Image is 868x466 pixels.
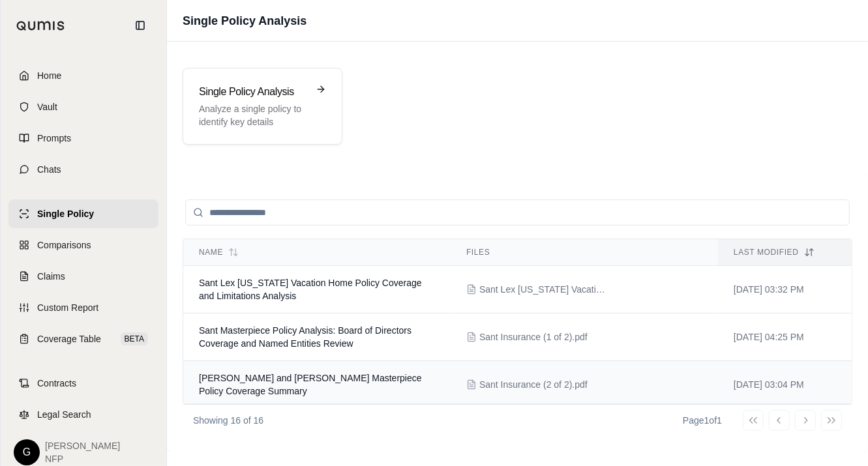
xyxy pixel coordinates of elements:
span: Comparisons [37,239,91,252]
div: Last modified [734,247,836,257]
span: Home [37,69,61,82]
td: [DATE] 04:25 PM [718,313,852,361]
h1: Single Policy Analysis [183,12,307,30]
a: Single Policy [8,199,158,228]
span: Chats [37,163,61,176]
span: Sant Masterpiece Policy Analysis: Board of Directors Coverage and Named Entities Review [199,325,412,349]
p: Analyze a single policy to identify key details [199,102,308,128]
h3: Single Policy Analysis [199,84,308,100]
span: Claims [37,270,65,283]
span: Alexis and Christine Sant Masterpiece Policy Coverage Summary [199,373,422,396]
div: G [14,439,40,465]
p: Showing 16 of 16 [193,414,263,427]
a: Legal Search [8,400,158,429]
img: Qumis Logo [16,21,65,31]
span: NFP [45,452,120,465]
a: Chats [8,155,158,184]
span: Sant Insurance (2 of 2).pdf [479,378,588,391]
a: Claims [8,262,158,291]
a: Contracts [8,369,158,398]
span: BETA [121,332,148,345]
a: Coverage TableBETA [8,325,158,353]
a: Custom Report [8,293,158,322]
span: Sant Lex Maine Vacation Home Policy Coverage and Limitations Analysis [199,278,422,301]
button: Collapse sidebar [130,15,151,36]
span: [PERSON_NAME] [45,439,120,452]
span: Sant Lex Maine Vacation Home Policy Language.pdf [479,283,610,296]
span: Vault [37,100,57,113]
th: Files [451,239,718,266]
span: Prompts [37,132,71,145]
a: Vault [8,93,158,121]
td: [DATE] 03:04 PM [718,361,852,409]
a: Comparisons [8,231,158,259]
td: [DATE] 03:32 PM [718,266,852,313]
span: Custom Report [37,301,98,314]
span: Single Policy [37,207,94,220]
span: Coverage Table [37,332,101,345]
div: Name [199,247,435,257]
span: Sant Insurance (1 of 2).pdf [479,330,588,343]
span: Legal Search [37,408,91,421]
span: Contracts [37,377,76,390]
a: Home [8,61,158,90]
div: Page 1 of 1 [683,414,722,427]
a: Prompts [8,124,158,153]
